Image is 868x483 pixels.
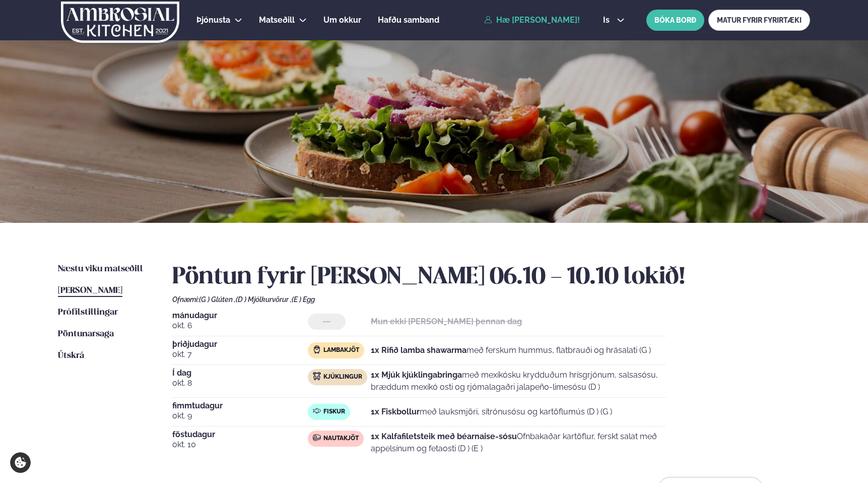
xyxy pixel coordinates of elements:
span: Í dag [172,369,308,377]
span: Fiskur [323,408,345,416]
span: Prófílstillingar [58,308,118,317]
img: beef.svg [313,434,321,442]
span: (G ) Glúten , [199,295,236,304]
a: Prófílstillingar [58,307,118,319]
p: með lauksmjöri, sítrónusósu og kartöflumús (D ) (G ) [371,406,612,418]
span: Pöntunarsaga [58,330,114,338]
h2: Pöntun fyrir [PERSON_NAME] 06.10 - 10.10 lokið! [172,263,810,291]
a: Pöntunarsaga [58,328,114,340]
span: is [603,16,613,24]
a: [PERSON_NAME] [58,285,122,297]
span: --- [323,318,330,326]
p: með ferskum hummus, flatbrauði og hrásalati (G ) [371,344,651,356]
strong: 1x Kalfafiletsteik með béarnaise-sósu [371,432,517,441]
span: Útskrá [58,351,84,360]
img: fish.svg [313,407,321,415]
span: mánudagur [172,312,308,320]
span: okt. 9 [172,410,308,422]
a: Þjónusta [196,14,230,26]
span: fimmtudagur [172,402,308,410]
span: Um okkur [323,15,361,25]
span: Matseðill [259,15,295,25]
a: Næstu viku matseðill [58,263,143,275]
a: Cookie settings [10,452,31,473]
span: okt. 7 [172,348,308,360]
a: Hafðu samband [378,14,439,26]
img: chicken.svg [313,372,321,380]
a: MATUR FYRIR FYRIRTÆKI [708,10,810,31]
span: (E ) Egg [292,295,315,304]
span: Næstu viku matseðill [58,265,143,273]
span: okt. 10 [172,439,308,451]
span: [PERSON_NAME] [58,286,122,295]
a: Útskrá [58,350,84,362]
span: okt. 6 [172,320,308,332]
span: Hafðu samband [378,15,439,25]
span: (D ) Mjólkurvörur , [236,295,292,304]
strong: Mun ekki [PERSON_NAME] þennan dag [371,317,522,326]
strong: 1x Mjúk kjúklingabringa [371,370,462,380]
span: Lambakjöt [323,346,359,354]
a: Hæ [PERSON_NAME]! [484,16,580,25]
img: logo [60,2,180,43]
span: okt. 8 [172,377,308,389]
span: Nautakjöt [323,435,359,443]
div: Ofnæmi: [172,295,810,304]
button: BÓKA BORÐ [646,10,704,31]
span: Kjúklingur [323,373,362,381]
a: Um okkur [323,14,361,26]
span: föstudagur [172,431,308,439]
p: Ofnbakaðar kartöflur, ferskt salat með appelsínum og fetaosti (D ) (E ) [371,431,666,455]
span: þriðjudagur [172,340,308,348]
strong: 1x Fiskbollur [371,407,420,416]
strong: 1x Rifið lamba shawarma [371,345,466,355]
button: is [595,16,633,24]
p: með mexíkósku krydduðum hrísgrjónum, salsasósu, bræddum mexíkó osti og rjómalagaðri jalapeño-lime... [371,369,666,393]
img: Lamb.svg [313,345,321,353]
span: Þjónusta [196,15,230,25]
a: Matseðill [259,14,295,26]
